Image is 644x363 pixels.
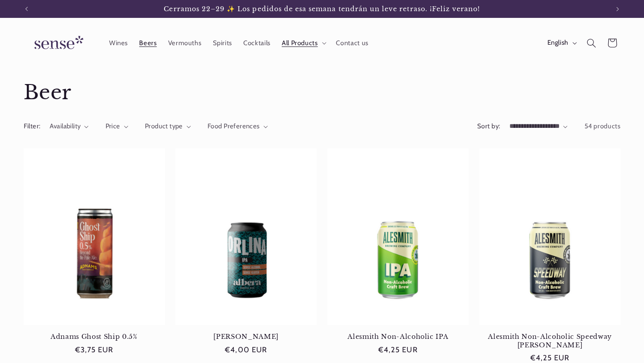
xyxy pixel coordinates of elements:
[50,122,80,130] span: Availability
[243,39,271,47] span: Cocktails
[282,39,318,47] span: All Products
[20,27,94,59] a: Sense
[542,34,581,52] button: English
[106,122,120,130] span: Price
[164,5,480,13] span: Cerramos 22–29 ✨ Los pedidos de esa semana tendrán un leve retraso. ¡Feliz verano!
[213,39,232,47] span: Spirits
[208,122,260,130] span: Food Preferences
[106,122,128,131] summary: Price
[24,333,165,341] a: Adnams Ghost Ship 0.5%
[336,39,368,47] span: Contact us
[24,122,41,131] h2: Filter:
[168,39,202,47] span: Vermouths
[479,333,621,349] a: Alesmith Non-Alcoholic Speedway [PERSON_NAME]
[24,30,91,56] img: Sense
[585,122,621,130] span: 54 products
[24,80,621,106] h1: Beer
[134,33,162,53] a: Beers
[109,39,128,47] span: Wines
[238,33,276,53] a: Cocktails
[145,122,191,131] summary: Product type (0 selected)
[547,38,568,48] span: English
[207,33,238,53] a: Spirits
[175,333,317,341] a: [PERSON_NAME]
[162,33,207,53] a: Vermouths
[327,333,469,341] a: Alesmith Non-Alcoholic IPA
[103,33,133,53] a: Wines
[276,33,330,53] summary: All Products
[50,122,89,131] summary: Availability (0 selected)
[330,33,374,53] a: Contact us
[145,122,183,130] span: Product type
[581,33,602,53] summary: Search
[477,122,500,130] label: Sort by:
[139,39,157,47] span: Beers
[208,122,268,131] summary: Food Preferences (0 selected)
